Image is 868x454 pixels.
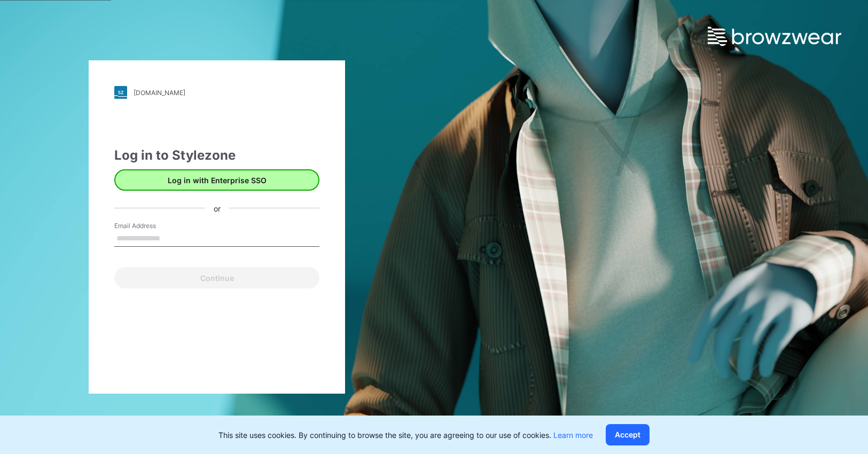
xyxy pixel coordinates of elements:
button: Accept [606,424,650,445]
p: This site uses cookies. By continuing to browse the site, you are agreeing to our use of cookies. [218,429,593,441]
img: stylezone-logo.562084cfcfab977791bfbf7441f1a819.svg [114,86,127,99]
button: Log in with Enterprise SSO [114,169,319,191]
div: [DOMAIN_NAME] [134,89,185,97]
div: or [205,202,229,214]
label: Email Address [114,221,189,231]
a: [DOMAIN_NAME] [114,86,319,99]
img: browzwear-logo.e42bd6dac1945053ebaf764b6aa21510.svg [708,27,841,46]
div: Log in to Stylezone [114,146,319,165]
a: Learn more [553,430,593,440]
